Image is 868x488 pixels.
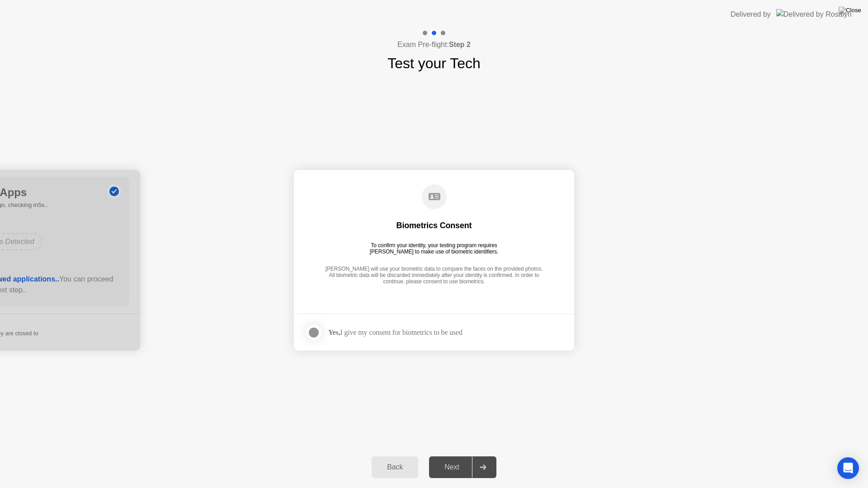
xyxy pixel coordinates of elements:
div: To confirm your identity, your testing program requires [PERSON_NAME] to make use of biometric id... [366,242,502,255]
button: Back [372,456,418,478]
img: Delivered by Rosalyn [776,9,852,19]
div: Back [374,463,415,471]
strong: Yes, [328,328,340,336]
div: Open Intercom Messenger [837,457,859,479]
div: Biometrics Consent [396,220,472,231]
b: Step 2 [449,41,471,48]
div: [PERSON_NAME] will use your biometric data to compare the faces on the provided photos. All biome... [323,266,545,286]
h1: Test your Tech [387,52,481,74]
div: Delivered by [731,9,771,20]
div: I give my consent for biometrics to be used [328,328,462,337]
div: Next [432,463,472,471]
h4: Exam Pre-flight: [397,39,471,50]
img: Close [839,7,861,14]
button: Next [429,456,496,478]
